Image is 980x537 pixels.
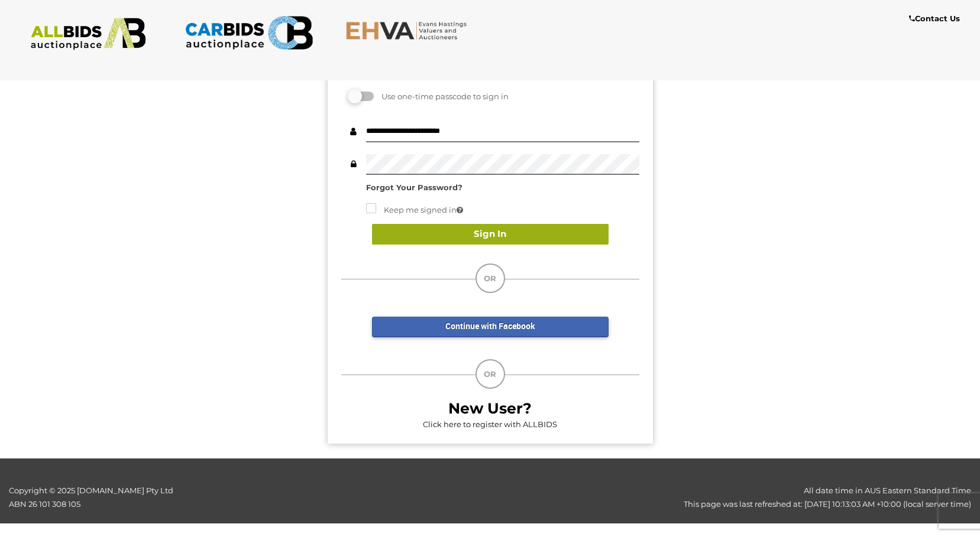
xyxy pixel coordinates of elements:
[909,14,960,23] b: Contact Us
[476,263,505,293] div: OR
[372,224,609,245] button: Sign In
[372,317,609,337] a: Continue with Facebook
[909,12,963,25] a: Contact Us
[24,18,153,50] img: ALLBIDS.com.au
[476,359,505,389] div: OR
[366,203,463,217] label: Using public or shared device? Uncheck to protect your account.
[448,399,532,417] b: New User?
[423,419,557,429] a: Click here to register with ALLBIDS
[366,183,462,192] a: Forgot Your Password?
[245,484,980,512] div: All date time in AUS Eastern Standard Time This page was last refreshed at: [DATE] 10:13:03 AM +1...
[376,92,509,101] span: Use one-time passcode to sign in
[350,92,374,101] label: Sign in using a passcode we send you via email or text message
[345,21,474,40] img: EHVA.com.au
[185,12,313,54] img: CARBIDS.com.au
